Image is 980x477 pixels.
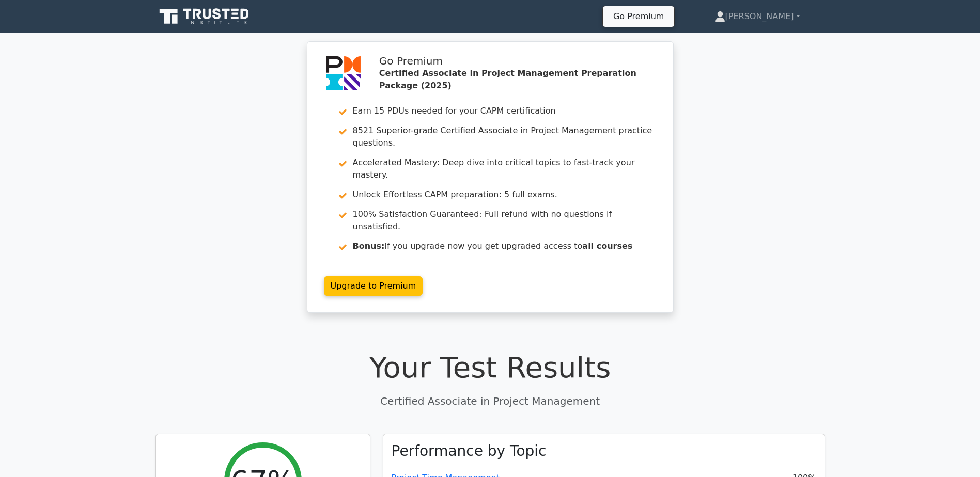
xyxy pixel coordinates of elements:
a: Go Premium [607,9,670,23]
h1: Your Test Results [155,350,825,385]
h3: Performance by Topic [392,442,547,460]
a: Upgrade to Premium [324,276,423,296]
a: [PERSON_NAME] [690,6,825,27]
p: Certified Associate in Project Management [155,393,825,409]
